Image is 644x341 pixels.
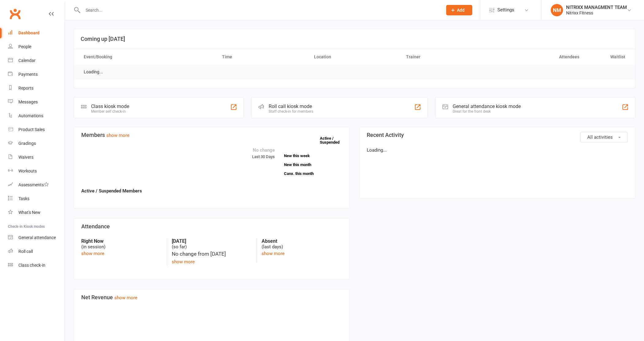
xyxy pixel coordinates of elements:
[18,263,45,268] div: Class check-in
[18,182,49,187] div: Assessments
[497,3,514,17] span: Settings
[453,103,521,109] div: General attendance kiosk mode
[262,238,342,250] div: (last days)
[114,295,137,300] a: show more
[309,49,401,65] th: Location
[78,65,109,79] td: Loading...
[106,133,129,138] a: show more
[457,8,465,13] span: Add
[8,245,65,258] a: Roll call
[81,223,342,230] h3: Attendance
[367,146,628,154] p: Loading...
[18,113,43,118] div: Automations
[493,49,585,65] th: Attendees
[262,238,342,244] strong: Absent
[8,40,65,54] a: People
[269,103,313,109] div: Roll call kiosk mode
[262,251,285,256] a: show more
[18,249,33,254] div: Roll call
[8,206,65,219] a: What's New
[252,146,275,160] div: Last 30 Days
[18,235,56,240] div: General attendance
[81,238,162,244] strong: Right Now
[172,238,252,244] strong: [DATE]
[81,251,104,256] a: show more
[81,188,142,194] strong: Active / Suspended Members
[18,86,33,91] div: Reports
[453,109,521,114] div: Great for the front desk
[401,49,493,65] th: Trainer
[585,49,631,65] th: Waitlist
[8,109,65,123] a: Automations
[446,5,472,15] button: Add
[8,178,65,192] a: Assessments
[18,99,38,104] div: Messages
[18,72,38,77] div: Payments
[8,95,65,109] a: Messages
[284,163,342,167] a: New this month
[367,132,628,138] h3: Recent Activity
[91,109,129,114] div: Member self check-in
[81,238,162,250] div: (in session)
[18,210,40,215] div: What's New
[8,192,65,206] a: Tasks
[18,44,31,49] div: People
[18,30,40,35] div: Dashboard
[217,49,309,65] th: Time
[7,6,23,21] a: Clubworx
[8,81,65,95] a: Reports
[172,259,195,265] a: show more
[8,54,65,68] a: Calendar
[81,36,628,42] h3: Coming up [DATE]
[18,141,36,146] div: Gradings
[252,146,275,154] div: No change
[566,5,627,10] div: NITRIXX MANAGMENT TEAM
[320,132,347,149] a: Active / Suspended
[587,134,613,140] span: All activities
[8,258,65,272] a: Class kiosk mode
[18,127,45,132] div: Product Sales
[81,294,342,300] h3: Net Revenue
[551,4,563,16] div: NM
[284,154,342,158] a: New this week
[8,150,65,164] a: Waivers
[8,137,65,150] a: Gradings
[8,68,65,81] a: Payments
[18,58,36,63] div: Calendar
[172,250,252,258] div: No change from [DATE]
[8,164,65,178] a: Workouts
[566,10,627,16] div: Nitrixx Fitness
[8,123,65,137] a: Product Sales
[78,49,217,65] th: Event/Booking
[18,196,29,201] div: Tasks
[172,238,252,250] div: (so far)
[81,132,342,138] h3: Members
[8,26,65,40] a: Dashboard
[81,6,438,14] input: Search...
[18,169,37,173] div: Workouts
[91,103,129,109] div: Class kiosk mode
[269,109,313,114] div: Staff check-in for members
[8,231,65,245] a: General attendance kiosk mode
[580,132,628,142] button: All activities
[18,155,33,160] div: Waivers
[284,172,342,176] a: Canx. this month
